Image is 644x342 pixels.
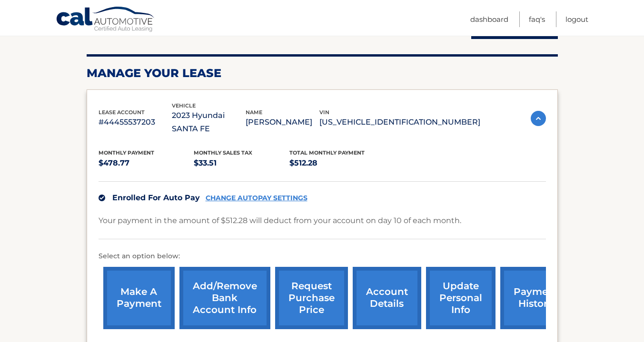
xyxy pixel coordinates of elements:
[99,214,461,227] p: Your payment in the amount of $512.28 will deduct from your account on day 10 of each month.
[531,111,546,126] img: accordion-active.svg
[319,116,480,129] p: [US_VEHICLE_IDENTIFICATION_NUMBER]
[289,149,365,156] span: Total Monthly Payment
[99,149,154,156] span: Monthly Payment
[99,109,145,116] span: lease account
[99,116,172,129] p: #44455537203
[246,109,262,116] span: name
[565,11,588,27] a: Logout
[87,66,558,80] h2: Manage Your Lease
[112,193,200,202] span: Enrolled For Auto Pay
[194,156,289,170] p: $33.51
[426,267,495,329] a: update personal info
[289,156,385,170] p: $512.28
[470,11,508,27] a: Dashboard
[194,149,252,156] span: Monthly sales Tax
[319,109,329,116] span: vin
[172,102,196,109] span: vehicle
[206,194,307,202] a: CHANGE AUTOPAY SETTINGS
[99,251,546,262] p: Select an option below:
[99,156,194,170] p: $478.77
[246,116,319,129] p: [PERSON_NAME]
[172,109,246,136] p: 2023 Hyundai SANTA FE
[529,11,545,27] a: FAQ's
[353,267,421,329] a: account details
[179,267,270,329] a: Add/Remove bank account info
[500,267,572,329] a: payment history
[99,195,105,201] img: check.svg
[103,267,175,329] a: make a payment
[56,6,156,34] a: Cal Automotive
[275,267,348,329] a: request purchase price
